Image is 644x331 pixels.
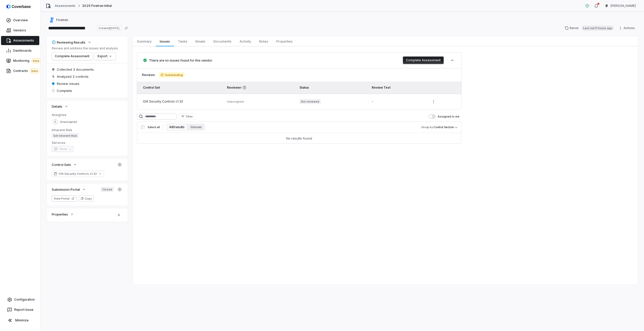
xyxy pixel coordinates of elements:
span: Emails [193,38,207,45]
button: Export [95,52,116,60]
span: Monitoring [13,58,41,63]
span: There are no issues found for this vendor. [149,59,213,62]
span: Reviewer [227,86,293,90]
button: Gus Cuddy avatar[PERSON_NAME] [601,2,639,10]
button: Minimize [2,315,38,325]
dt: Assignee [52,112,123,117]
span: Control Sets [52,162,71,167]
a: Configuration [2,295,38,304]
button: RerunLast run11 hours ago [562,24,617,32]
span: Summary [135,38,154,45]
a: Assessments [55,4,76,8]
span: 2025 Fivetran Initial [82,4,112,8]
div: Reviewing Results [52,40,85,45]
span: Unassigned [60,120,77,124]
span: Created [DATE] [97,26,121,31]
span: Group by [421,125,433,129]
span: Reviews [142,73,155,77]
dt: Services [52,140,123,145]
span: Filter [186,115,193,119]
input: Select all [141,125,145,129]
button: Complete Assessment [52,52,93,60]
span: Fivetran [56,18,68,22]
span: Documents [211,38,234,45]
span: Not reviewed [299,99,321,104]
span: Properties [52,212,68,217]
span: IOK Security Controls v1.32 [59,172,97,176]
p: Review and address the issues and analysis [52,46,118,50]
button: Assigned to me [428,114,436,119]
span: Analyzed 3 controls [57,74,88,79]
button: View Portal [52,196,77,202]
span: Complete [57,88,72,93]
span: Control Set [143,86,160,89]
button: 0 issues [187,124,205,131]
span: Issues [158,38,172,45]
span: Status [299,86,309,89]
button: Complete Assessment [403,56,444,64]
div: IOK Security Controls v1.32 [143,100,221,104]
span: beta [31,58,41,63]
span: Last run 11 hours ago [582,26,614,31]
span: Minimize [15,318,29,322]
span: Closed [101,187,114,192]
button: Filter [178,113,195,120]
span: Tasks [176,38,189,45]
span: Submission Portal [52,187,80,192]
span: Select all [148,125,160,129]
span: [PERSON_NAME] [611,4,636,8]
img: Gus Cuddy avatar [604,4,609,8]
button: Copy [79,196,94,202]
span: Contracts [13,68,39,73]
span: Review Text [372,86,390,89]
span: Collected 3 documents [57,67,94,72]
a: IOK Security Controls v1.32 [52,171,104,177]
a: Contractsbeta [1,66,39,75]
button: Report Issue [2,305,38,314]
span: Vendors [13,28,26,32]
label: Assigned to me [428,114,459,119]
a: Assessments [1,36,39,45]
span: Set Inherent Risk [52,133,79,138]
span: Overview [13,18,28,22]
img: logo-D7KZi-bG.svg [7,4,31,9]
span: Properties [274,38,295,45]
a: Vendors [1,26,39,35]
span: Review issues [57,81,79,86]
a: Monitoringbeta [1,56,39,65]
button: Submission Portal [50,185,87,194]
a: Dashboards [1,46,39,55]
span: Configuration [14,298,35,302]
span: Assessments [13,38,34,43]
button: Copy link [122,24,131,33]
span: Activity [238,38,253,45]
span: beta [30,68,39,73]
div: No results found [286,136,312,141]
span: 1 outstanding [159,72,184,77]
button: Control Sets [50,160,79,169]
a: Overview [1,16,39,25]
dt: Inherent Risk [52,128,123,132]
button: https://fivetran.com/Fivetran [48,15,70,25]
span: Dashboards [13,49,32,53]
span: Report Issue [14,308,33,312]
button: Properties [50,210,76,219]
button: Actions [617,24,638,32]
button: Reviewing Results [50,38,93,47]
button: Details [50,102,70,111]
span: Details [52,104,62,109]
span: Unassigned [227,100,244,103]
span: Notes [257,38,270,45]
button: All 0 results [166,124,187,131]
div: - [372,100,424,104]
